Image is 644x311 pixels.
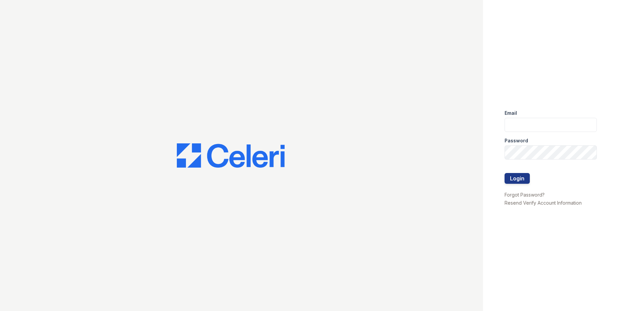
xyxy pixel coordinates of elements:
[505,137,528,144] label: Password
[505,200,582,206] a: Resend Verify Account Information
[505,110,517,116] label: Email
[505,192,545,198] a: Forgot Password?
[505,173,530,184] button: Login
[177,143,285,168] img: CE_Logo_Blue-a8612792a0a2168367f1c8372b55b34899dd931a85d93a1a3d3e32e68fde9ad4.png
